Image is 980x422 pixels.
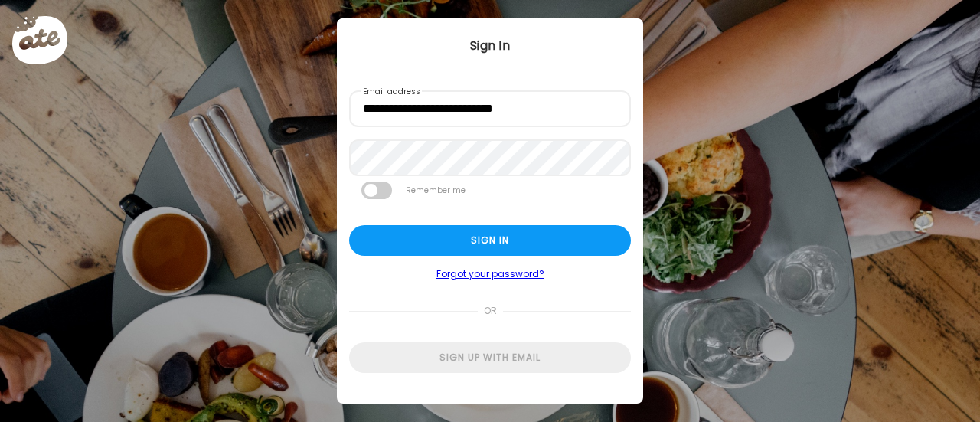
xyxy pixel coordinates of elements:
[404,182,467,199] label: Remember me
[478,296,503,326] span: or
[337,37,643,55] div: Sign In
[349,225,631,256] div: Sign in
[349,268,631,280] a: Forgot your password?
[361,86,422,98] label: Email address
[349,342,631,373] div: Sign up with email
